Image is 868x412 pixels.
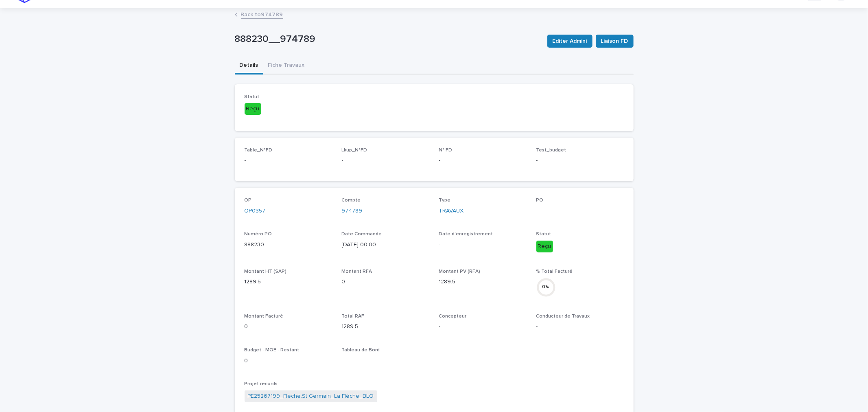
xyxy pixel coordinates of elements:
[245,314,284,319] span: Montant Facturé
[342,314,365,319] span: Total RAF
[342,357,429,365] p: -
[342,348,380,353] span: Tableau de Bord
[536,156,624,165] p: -
[342,156,429,165] p: -
[245,278,332,286] p: 1289.5
[245,94,260,99] span: Statut
[536,269,573,274] span: % Total Facturé
[439,314,467,319] span: Concepteur
[439,232,493,237] span: Date d'enregistrement
[342,148,367,153] span: Lkup_N°FD
[245,198,252,203] span: OP
[596,35,634,48] button: Liaison FD
[547,35,593,48] button: Editer Admini
[342,241,429,249] p: [DATE] 00:00
[536,241,553,252] div: Reçu
[342,278,429,286] p: 0
[235,33,541,45] p: 888230__974789
[342,322,429,331] p: 1289.5
[439,148,453,153] span: N° FD
[439,269,481,274] span: Montant PV (RFA)
[245,148,273,153] span: Table_N°FD
[439,156,527,165] p: -
[439,207,464,215] a: TRAVAUX
[245,357,332,365] p: 0
[439,322,527,331] p: -
[439,198,451,203] span: Type
[536,207,624,215] p: -
[263,57,310,75] button: Fiche Travaux
[235,57,263,75] button: Details
[439,278,527,286] p: 1289.5
[439,241,527,249] p: -
[245,381,278,386] span: Projet records
[342,269,372,274] span: Montant RFA
[536,148,566,153] span: Test_budget
[342,232,382,237] span: Date Commande
[248,392,374,401] a: PE25267199_Flèche:St Germain_La Flèche_BLO
[245,232,272,237] span: Numéro PO
[245,348,300,353] span: Budget - MOE - Restant
[241,9,283,19] a: Back to974789
[245,156,332,165] p: -
[536,198,544,203] span: PO
[245,241,332,249] p: 888230
[245,207,266,215] a: OP0357
[536,322,624,331] p: -
[342,207,363,215] a: 974789
[245,269,287,274] span: Montant HT (SAP)
[536,232,551,237] span: Statut
[601,37,628,45] span: Liaison FD
[536,283,556,292] div: 0 %
[553,37,587,45] span: Editer Admini
[342,198,361,203] span: Compte
[245,103,261,115] div: Reçu
[245,322,332,331] p: 0
[536,314,590,319] span: Conducteur de Travaux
